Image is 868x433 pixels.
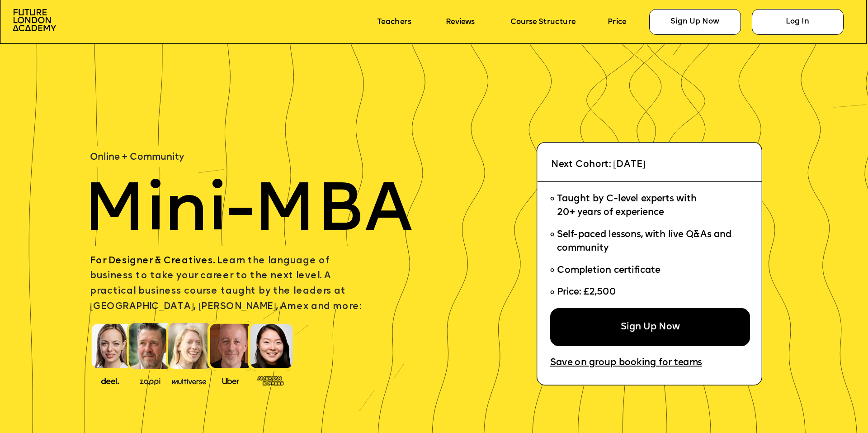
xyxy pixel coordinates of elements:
[377,18,411,26] a: Teachers
[93,375,127,385] img: image-388f4489-9820-4c53-9b08-f7df0b8d4ae2.png
[557,288,616,297] span: Price: £2,500
[90,152,184,162] span: Online + Community
[90,257,222,266] span: For Designer & Creatives. L
[169,375,209,385] img: image-b7d05013-d886-4065-8d38-3eca2af40620.png
[557,195,697,218] span: Taught by C-level experts with 20+ years of experience
[608,18,626,26] a: Price
[557,230,734,253] span: Self-paced lessons, with live Q&As and community
[551,160,646,169] span: Next Cohort: [DATE]
[446,18,475,26] a: Reviews
[254,374,288,386] img: image-93eab660-639c-4de6-957c-4ae039a0235a.png
[214,376,248,385] img: image-99cff0b2-a396-4aab-8550-cf4071da2cb9.png
[83,179,412,247] span: Mini-MBA
[550,358,702,368] a: Save on group booking for teams
[557,266,660,275] span: Completion certificate
[13,9,56,31] img: image-aac980e9-41de-4c2d-a048-f29dd30a0068.png
[510,18,576,26] a: Course Structure
[133,376,167,385] img: image-b2f1584c-cbf7-4a77-bbe0-f56ae6ee31f2.png
[90,257,361,312] span: earn the language of business to take your career to the next level. A practical business course ...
